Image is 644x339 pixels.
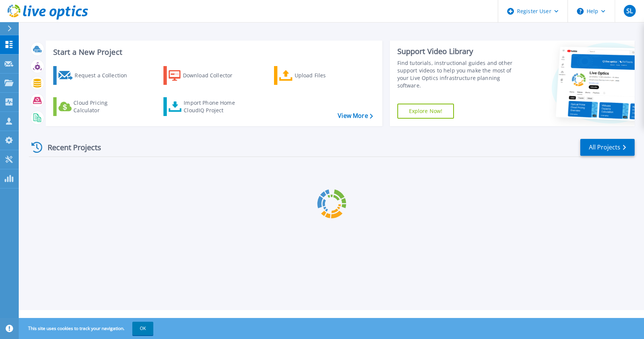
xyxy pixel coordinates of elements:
[295,68,355,83] div: Upload Files
[274,66,358,85] a: Upload Files
[29,138,111,157] div: Recent Projects
[75,68,135,83] div: Request a Collection
[183,68,243,83] div: Download Collector
[338,112,373,119] a: View More
[580,139,635,156] a: All Projects
[163,66,247,85] a: Download Collector
[626,8,633,14] span: SL
[397,47,521,56] div: Support Video Library
[53,66,137,85] a: Request a Collection
[21,322,153,335] span: This site uses cookies to track your navigation.
[132,322,153,335] button: OK
[397,59,521,89] div: Find tutorials, instructional guides and other support videos to help you make the most of your L...
[53,97,137,116] a: Cloud Pricing Calculator
[73,99,133,114] div: Cloud Pricing Calculator
[397,104,454,119] a: Explore Now!
[184,99,242,114] div: Import Phone Home CloudIQ Project
[53,48,373,56] h3: Start a New Project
